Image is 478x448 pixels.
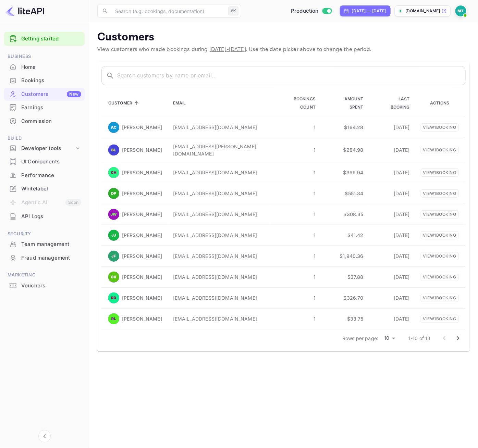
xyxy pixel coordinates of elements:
p: [DATE] [375,252,410,260]
img: Jason Jiang [108,230,119,241]
div: UI Components [4,155,85,169]
button: Collapse navigation [38,430,51,443]
p: View 1 booking [421,146,459,154]
p: [PERSON_NAME] [122,190,162,197]
img: LiteAPI logo [5,5,44,16]
p: [EMAIL_ADDRESS][DOMAIN_NAME] [173,190,264,197]
div: Commission [4,115,85,128]
div: Team management [21,240,81,248]
button: Go to next page [451,332,465,345]
p: 1 [275,315,316,322]
input: Search (e.g. bookings, documentation) [111,4,225,18]
p: 1 [275,190,316,197]
p: 1 [275,169,316,176]
span: Production [291,7,319,15]
p: [PERSON_NAME] [122,232,162,239]
div: Home [21,63,81,71]
p: [PERSON_NAME] [122,273,162,281]
p: View 1 booking [421,189,459,198]
p: Rows per page: [342,335,378,342]
p: View 1 booking [421,210,459,219]
p: [PERSON_NAME] [122,146,162,153]
a: Bookings [4,74,85,87]
div: Performance [4,169,85,182]
p: View 1 booking [421,252,459,260]
p: [PERSON_NAME] [122,124,162,131]
span: Marketing [4,271,85,279]
div: 10 [381,333,398,343]
img: Dalia Patron [108,188,119,199]
img: Reuben Leber [108,313,119,324]
span: View customers who made bookings during . Use the date picker above to change the period. [97,46,371,53]
p: 1 [275,273,316,281]
p: [PERSON_NAME] [122,315,162,322]
div: Performance [21,172,81,179]
img: Jacquenetta Wilson [108,209,119,220]
p: [EMAIL_ADDRESS][DOMAIN_NAME] [173,252,264,260]
p: [PERSON_NAME] [122,294,162,301]
a: CustomersNew [4,88,85,100]
a: Whitelabel [4,182,85,195]
p: 1 [275,124,316,131]
p: 1 [275,232,316,239]
p: [EMAIL_ADDRESS][DOMAIN_NAME] [173,294,264,301]
div: Commission [21,117,81,125]
div: Developer tools [4,142,85,154]
div: API Logs [4,210,85,223]
a: Performance [4,169,85,182]
div: UI Components [21,158,81,166]
div: Earnings [21,104,81,112]
a: Commission [4,115,85,127]
p: $399.94 [327,169,364,176]
span: Last Booking [375,95,410,111]
span: Amount Spent [327,95,364,111]
a: Earnings [4,101,85,114]
p: 1-10 of 13 [409,335,431,342]
div: Vouchers [4,279,85,293]
span: Email [173,99,195,107]
a: UI Components [4,155,85,168]
div: Fraud management [4,251,85,265]
div: [DATE] — [DATE] [352,8,386,14]
img: Rene Mauricio Dominguez [108,293,119,303]
p: [EMAIL_ADDRESS][PERSON_NAME][DOMAIN_NAME] [173,143,264,157]
p: $33.75 [327,315,364,322]
input: Search customers by name or email... [117,66,466,85]
div: Whitelabel [4,182,85,196]
p: [DATE] [375,315,410,322]
div: Getting started [4,32,85,46]
p: $164.28 [327,124,364,131]
p: 1 [275,211,316,218]
p: $41.42 [327,232,364,239]
p: View 1 booking [421,231,459,239]
p: [PERSON_NAME] [122,169,162,176]
span: Customer [108,99,141,107]
p: $308.35 [327,211,364,218]
p: [DATE] [375,232,410,239]
img: Brittany Lachance [108,145,119,155]
div: New [67,91,81,97]
p: [EMAIL_ADDRESS][DOMAIN_NAME] [173,211,264,218]
div: CustomersNew [4,88,85,101]
div: Vouchers [21,282,81,290]
img: Orlando Vázquez [108,272,119,283]
p: [EMAIL_ADDRESS][DOMAIN_NAME] [173,315,264,322]
p: [DATE] [375,146,410,153]
img: Anthony Calderon [108,122,119,133]
a: Home [4,61,85,73]
p: [DATE] [375,169,410,176]
span: Build [4,135,85,142]
span: Bookings Count [275,95,316,111]
p: [DATE] [375,124,410,131]
p: [PERSON_NAME] [122,211,162,218]
p: $284.98 [327,146,364,153]
span: Business [4,53,85,60]
div: Bookings [21,77,81,85]
p: [DATE] [375,190,410,197]
img: Marcin Teodoru [455,5,466,16]
p: $551.34 [327,190,364,197]
p: 1 [275,252,316,260]
div: ⌘K [228,7,238,15]
p: [EMAIL_ADDRESS][DOMAIN_NAME] [173,273,264,281]
span: Security [4,230,85,238]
